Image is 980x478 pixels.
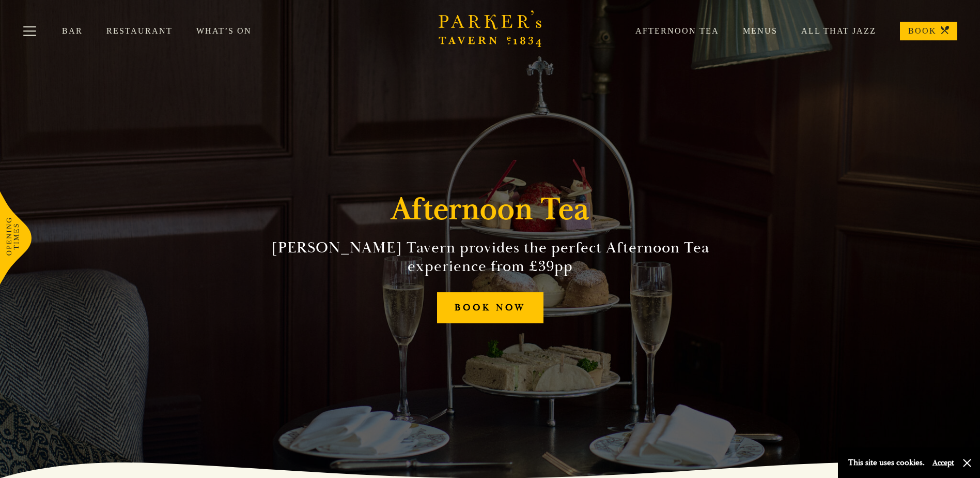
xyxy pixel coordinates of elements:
[437,292,543,324] a: BOOK NOW
[255,238,726,276] h2: [PERSON_NAME] Tavern provides the perfect Afternoon Tea experience from £39pp
[962,458,972,468] button: Close and accept
[932,458,954,468] button: Accept
[848,455,925,470] p: This site uses cookies.
[391,191,589,228] h1: Afternoon Tea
